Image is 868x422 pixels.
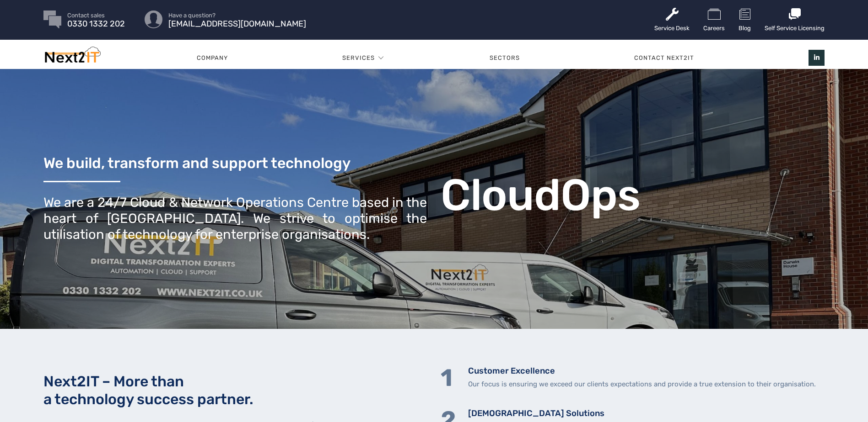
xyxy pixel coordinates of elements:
[577,44,751,72] a: Contact Next2IT
[67,12,125,18] span: Contact sales
[67,21,125,27] span: 0330 1332 202
[43,373,427,408] h2: Next2IT – More than a technology success partner.
[43,195,427,242] div: We are a 24/7 Cloud & Network Operations Centre based in the heart of [GEOGRAPHIC_DATA]. We striv...
[140,44,285,72] a: Company
[43,155,427,171] h3: We build, transform and support technology
[168,21,306,27] span: [EMAIL_ADDRESS][DOMAIN_NAME]
[342,44,375,72] a: Services
[432,44,577,72] a: Sectors
[168,12,306,18] span: Have a question?
[67,12,125,27] a: Contact sales 0330 1332 202
[168,12,306,27] a: Have a question? [EMAIL_ADDRESS][DOMAIN_NAME]
[468,408,784,419] h5: [DEMOGRAPHIC_DATA] Solutions
[43,47,101,67] img: Next2IT
[441,169,640,222] b: CloudOps
[468,379,816,390] p: Our focus is ensuring we exceed our clients expectations and provide a true extension to their or...
[468,365,816,377] h5: Customer Excellence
